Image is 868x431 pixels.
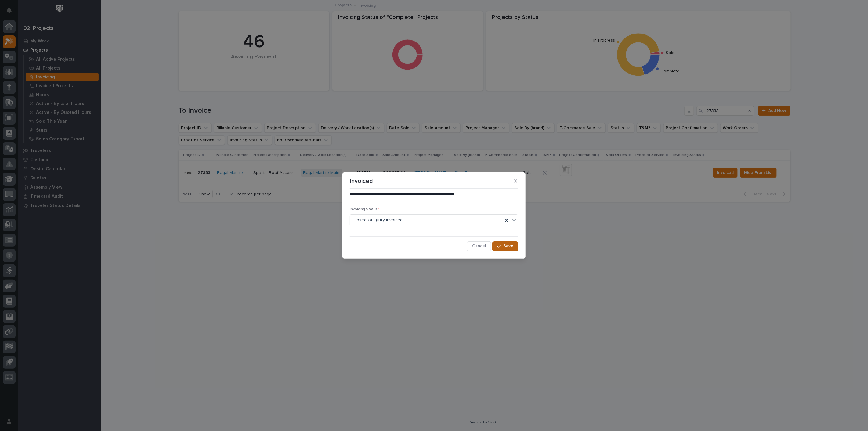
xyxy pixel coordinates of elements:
span: Closed Out (fully invoiced) [353,217,404,223]
span: Invoicing Status [350,208,379,211]
span: Cancel [472,243,486,249]
span: Save [503,243,513,249]
p: Invoiced [350,177,373,185]
button: Cancel [467,241,491,251]
button: Save [492,241,518,251]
